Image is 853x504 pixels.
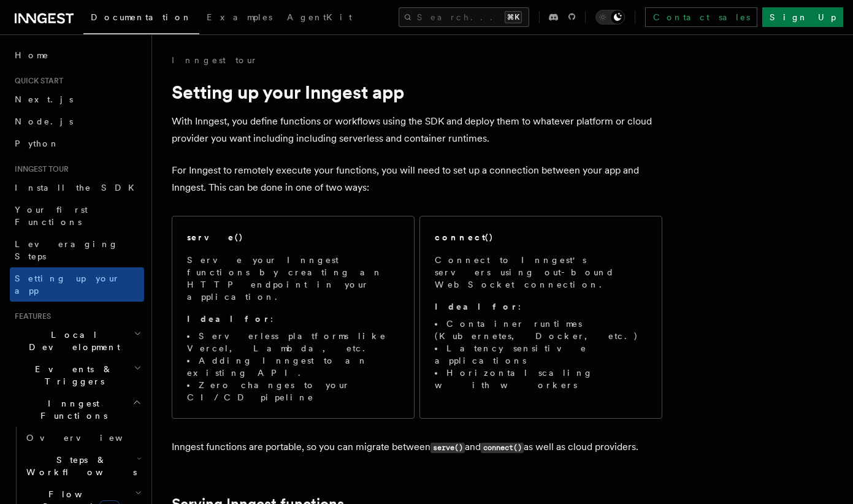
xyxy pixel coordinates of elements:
a: Next.js [10,88,144,110]
h2: serve() [187,231,243,243]
p: Inngest functions are portable, so you can migrate between and as well as cloud providers. [172,438,662,456]
p: : [187,313,399,325]
a: serve()Serve your Inngest functions by creating an HTTP endpoint in your application.Ideal for:Se... [172,216,415,419]
a: Python [10,132,144,155]
code: connect() [481,443,524,453]
a: Overview [21,427,144,449]
li: Serverless platforms like Vercel, Lambda, etc. [187,330,399,354]
span: Setting up your app [15,273,120,296]
a: Examples [199,4,280,33]
span: Inngest tour [10,164,69,174]
a: Documentation [83,4,199,34]
span: Documentation [91,12,192,22]
kbd: ⌘K [505,11,522,23]
h1: Setting up your Inngest app [172,81,662,103]
span: Examples [207,12,272,22]
a: Node.js [10,110,144,132]
a: connect()Connect to Inngest's servers using out-bound WebSocket connection.Ideal for:Container ru... [419,216,662,419]
button: Toggle dark mode [595,10,625,25]
p: For Inngest to remotely execute your functions, you will need to set up a connection between your... [172,162,662,196]
a: Install the SDK [10,177,144,199]
a: Sign Up [762,7,843,27]
a: Contact sales [645,7,757,27]
span: Install the SDK [15,183,142,193]
button: Steps & Workflows [21,449,144,483]
p: With Inngest, you define functions or workflows using the SDK and deploy them to whatever platfor... [172,113,662,147]
span: Steps & Workflows [21,454,137,478]
p: Connect to Inngest's servers using out-bound WebSocket connection. [435,254,647,291]
span: Home [15,49,49,61]
li: Container runtimes (Kubernetes, Docker, etc.) [435,318,647,342]
button: Inngest Functions [10,392,144,427]
button: Local Development [10,324,144,358]
button: Events & Triggers [10,358,144,392]
strong: Ideal for [187,314,270,324]
h2: connect() [435,231,494,243]
a: Your first Functions [10,199,144,233]
li: Latency sensitive applications [435,342,647,367]
span: Your first Functions [15,205,88,227]
span: Features [10,311,51,321]
code: serve() [430,443,465,453]
a: Setting up your app [10,267,144,302]
li: Horizontal scaling with workers [435,367,647,391]
p: : [435,300,647,313]
span: Events & Triggers [10,363,134,388]
li: Zero changes to your CI/CD pipeline [187,379,399,403]
a: Home [10,44,144,66]
span: AgentKit [287,12,352,22]
a: AgentKit [280,4,359,33]
p: Serve your Inngest functions by creating an HTTP endpoint in your application. [187,254,399,303]
span: Node.js [15,116,73,126]
span: Overview [26,433,153,443]
span: Local Development [10,329,134,353]
a: Inngest tour [172,54,258,66]
span: Quick start [10,76,63,86]
strong: Ideal for [435,302,518,311]
span: Leveraging Steps [15,239,118,261]
span: Next.js [15,94,73,104]
span: Inngest Functions [10,397,132,422]
button: Search...⌘K [399,7,529,27]
a: Leveraging Steps [10,233,144,267]
li: Adding Inngest to an existing API. [187,354,399,379]
span: Python [15,139,59,148]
